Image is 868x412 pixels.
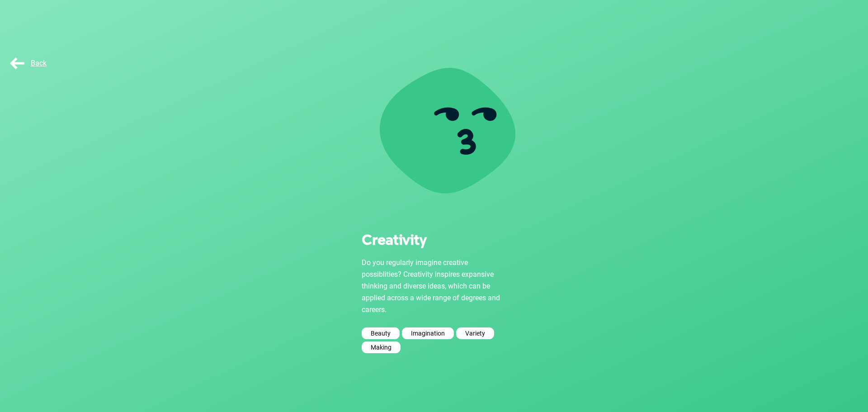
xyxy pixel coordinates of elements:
span: Back [8,59,47,67]
div: Beauty [362,327,400,339]
div: Imagination [402,327,454,339]
div: Variety [456,327,494,339]
h1: Creativity [362,231,506,247]
p: Do you regularly imagine creative possiblities? Creativity inspires expansive thinking and divers... [362,257,506,316]
div: Making [362,341,401,353]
